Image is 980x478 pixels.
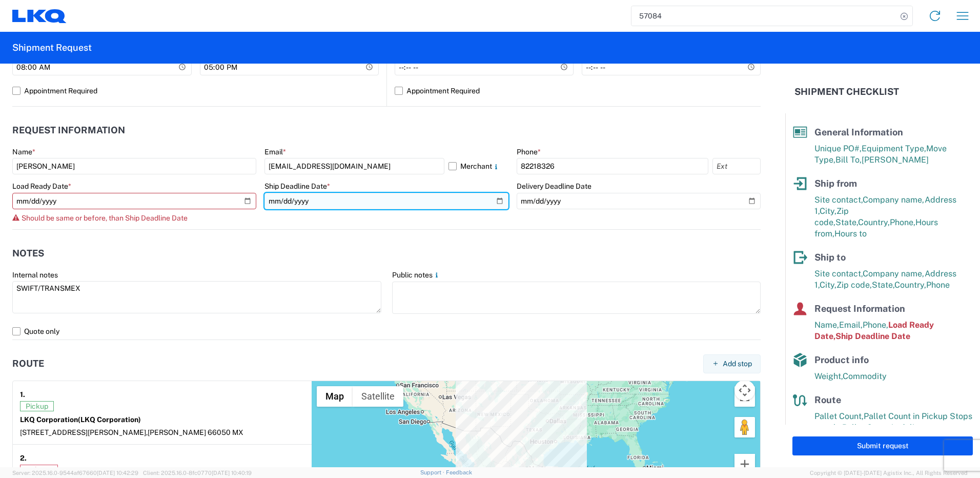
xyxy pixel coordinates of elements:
button: Add stop [703,354,761,373]
span: [DATE] 10:42:29 [97,470,138,476]
button: Submit request [792,436,973,455]
span: Phone, [863,320,888,330]
span: Server: 2025.16.0-9544af67660 [12,470,138,476]
span: State, [835,217,858,227]
span: Delivery [20,465,58,475]
button: Map camera controls [734,380,755,401]
span: Name, [814,320,839,330]
span: Ship from [814,178,857,189]
button: Show satellite imagery [353,386,403,407]
label: Appointment Required [12,83,379,99]
a: Feedback [446,469,472,475]
span: Route [814,394,841,405]
span: Client: 2025.16.0-8fc0770 [143,470,252,476]
label: Merchant [448,158,508,174]
span: Pallet Count in Pickup Stops equals Pallet Count in delivery stops [814,411,972,432]
span: Pickup [20,401,54,411]
input: Ext [712,158,761,174]
span: Ship Deadline Date [835,331,910,341]
span: Site contact, [814,269,863,278]
label: Internal notes [12,270,58,280]
span: Country, [894,280,926,290]
h2: Shipment Request [12,42,92,54]
span: Country, [858,217,890,227]
strong: 1. [20,388,25,401]
span: Phone [926,280,950,290]
button: Drag Pegman onto the map to open Street View [734,417,755,437]
span: City, [820,280,836,290]
h2: Route [12,358,44,369]
strong: 2. [20,452,27,465]
span: Pallet Count, [814,411,864,421]
span: City, [820,206,836,216]
label: Public notes [392,270,441,280]
span: Company name, [863,269,925,278]
h2: Shipment Checklist [794,86,899,98]
span: Product info [814,354,869,365]
h2: Notes [12,248,44,258]
span: [PERSON_NAME] 66050 MX [148,428,243,436]
button: Zoom in [734,454,755,474]
label: Quote only [12,323,761,340]
label: Delivery Deadline Date [517,182,591,191]
button: Show street map [317,386,353,407]
label: Name [12,147,35,156]
span: Site contact, [814,195,863,205]
label: Phone [517,147,541,156]
span: State, [872,280,894,290]
h2: Request Information [12,125,125,135]
span: Email, [839,320,863,330]
label: Load Ready Date [12,182,71,191]
input: Shipment, tracking or reference number [631,6,897,26]
label: Appointment Required [395,83,761,99]
span: Bill To, [835,155,862,165]
label: Ship Deadline Date [264,182,330,191]
span: Weight, [814,371,843,381]
span: Phone, [890,217,915,227]
label: Email [264,147,286,156]
span: Commodity [843,371,887,381]
span: Should be same or before, than Ship Deadline Date [22,214,188,222]
span: Zip code, [836,280,872,290]
span: (LKQ Corporation) [78,415,141,424]
span: Company name, [863,195,925,205]
a: Support [420,469,446,475]
span: Request Information [814,303,905,314]
span: Unique PO#, [814,144,862,153]
strong: LKQ Corporation [20,415,141,424]
span: Equipment Type, [862,144,926,153]
span: Ship to [814,252,846,263]
span: [STREET_ADDRESS][PERSON_NAME], [20,428,148,436]
span: General Information [814,127,903,137]
span: [PERSON_NAME] [862,155,929,165]
span: Hours to [834,229,867,238]
span: Add stop [723,359,752,369]
span: [DATE] 10:40:19 [212,470,252,476]
span: Copyright © [DATE]-[DATE] Agistix Inc., All Rights Reserved [810,468,968,477]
